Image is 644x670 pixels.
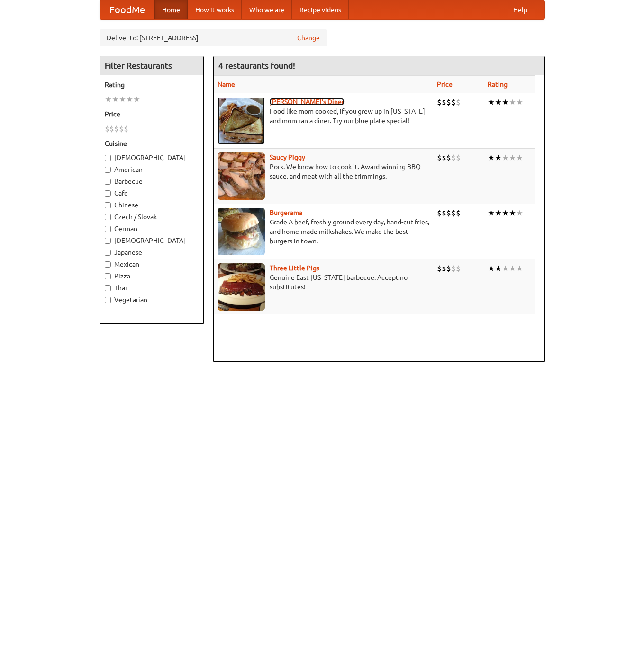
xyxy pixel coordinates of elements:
[105,165,199,174] label: American
[451,263,456,274] li: $
[218,263,265,311] img: littlepigs.jpg
[105,285,111,291] input: Thai
[105,259,199,269] label: Mexican
[105,271,199,281] label: Pizza
[502,263,509,274] li: ★
[154,0,188,19] a: Home
[495,152,502,163] li: ★
[105,155,111,161] input: [DEMOGRAPHIC_DATA]
[218,273,429,292] p: Genuine East [US_STATE] barbecue. Accept no substitutes!
[100,29,327,46] div: Deliver to: [STREET_ADDRESS]
[105,236,199,245] label: [DEMOGRAPHIC_DATA]
[509,97,516,107] li: ★
[495,263,502,274] li: ★
[188,0,242,19] a: How it works
[502,97,509,107] li: ★
[451,208,456,218] li: $
[105,200,199,210] label: Chinese
[509,208,516,218] li: ★
[442,97,446,107] li: $
[105,214,111,220] input: Czech / Slovak
[488,152,495,163] li: ★
[100,0,154,19] a: FoodMe
[516,152,523,163] li: ★
[218,80,235,88] a: Name
[105,177,199,186] label: Barbecue
[502,152,509,163] li: ★
[105,124,109,134] li: $
[456,263,461,274] li: $
[456,97,461,107] li: $
[446,208,451,218] li: $
[242,0,292,19] a: Who we are
[506,0,535,19] a: Help
[446,97,451,107] li: $
[270,98,344,106] a: [PERSON_NAME]'s Diner
[105,139,199,148] h5: Cuisine
[488,80,508,88] a: Rating
[446,152,451,163] li: $
[119,124,124,134] li: $
[112,94,119,105] li: ★
[124,124,128,134] li: $
[218,217,429,246] p: Grade A beef, freshly ground every day, hand-cut fries, and home-made milkshakes. We make the bes...
[105,188,199,198] label: Cafe
[451,152,456,163] li: $
[105,179,111,185] input: Barbecue
[105,202,111,208] input: Chinese
[437,152,442,163] li: $
[509,152,516,163] li: ★
[488,97,495,107] li: ★
[270,153,305,161] a: Saucy Piggy
[456,208,461,218] li: $
[218,107,429,125] p: Food like mom cooked, if you grew up in [US_STATE] and mom ran a diner. Try our blue plate special!
[437,80,453,88] a: Price
[516,208,523,218] li: ★
[218,162,429,181] p: Pork. We know how to cook it. Award-winning BBQ sauce, and meat with all the trimmings.
[437,97,442,107] li: $
[105,295,199,304] label: Vegetarian
[437,263,442,274] li: $
[105,153,199,162] label: [DEMOGRAPHIC_DATA]
[105,226,111,232] input: German
[218,152,265,200] img: saucy.jpg
[218,208,265,255] img: burgerama.jpg
[218,97,265,144] img: sallys.jpg
[105,283,199,293] label: Thai
[495,97,502,107] li: ★
[105,109,199,119] h5: Price
[442,263,446,274] li: $
[105,273,111,279] input: Pizza
[270,264,319,272] a: Three Little Pigs
[105,238,111,244] input: [DEMOGRAPHIC_DATA]
[446,263,451,274] li: $
[488,263,495,274] li: ★
[442,152,446,163] li: $
[119,94,126,105] li: ★
[105,190,111,197] input: Cafe
[456,152,461,163] li: $
[488,208,495,218] li: ★
[292,0,349,19] a: Recipe videos
[133,94,140,105] li: ★
[509,263,516,274] li: ★
[297,33,320,43] a: Change
[502,208,509,218] li: ★
[218,61,295,70] ng-pluralize: 4 restaurants found!
[105,250,111,256] input: Japanese
[105,167,111,173] input: American
[105,248,199,257] label: Japanese
[126,94,133,105] li: ★
[451,97,456,107] li: $
[105,297,111,303] input: Vegetarian
[516,97,523,107] li: ★
[270,209,302,216] a: Burgerama
[105,261,111,268] input: Mexican
[437,208,442,218] li: $
[114,124,119,134] li: $
[495,208,502,218] li: ★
